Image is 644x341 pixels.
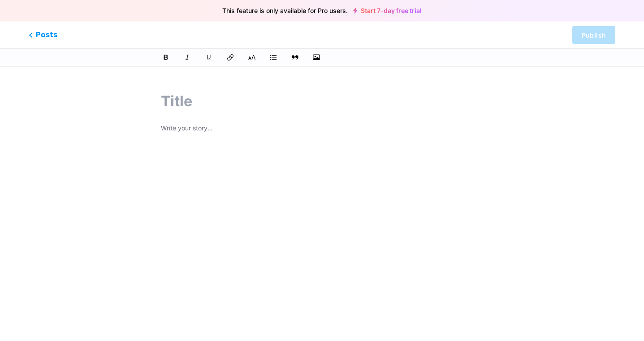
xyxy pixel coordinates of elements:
[161,91,483,112] input: Title
[353,7,422,14] a: Start 7-day free trial
[572,26,615,44] button: Publish
[582,31,606,39] span: Publish
[222,4,348,17] span: This feature is only available for Pro users.
[29,30,57,40] span: Posts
